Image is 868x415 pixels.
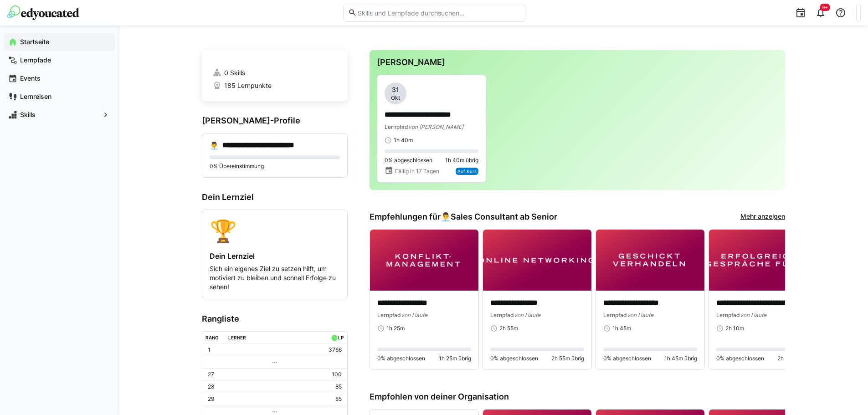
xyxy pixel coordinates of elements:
span: 0% abgeschlossen [385,157,432,164]
span: Lernpfad [490,312,514,318]
h3: Empfehlungen für [370,212,557,222]
p: 0% Übereinstimmung [210,163,340,170]
h3: Rangliste [202,314,348,324]
div: Rang [205,335,219,340]
div: 👨‍💼 [441,212,557,222]
span: von Haufe [740,312,766,318]
span: 1h 40m übrig [445,157,478,164]
div: 🏆 [210,217,340,244]
span: 2h 10m übrig [777,355,810,362]
input: Skills und Lernpfade durchsuchen… [357,9,520,17]
span: Auf Kurs [457,169,477,174]
span: 1h 40m [394,137,413,144]
span: 185 Lernpunkte [224,81,272,90]
p: 27 [208,371,214,378]
span: 1h 25m [386,325,405,332]
h3: [PERSON_NAME]-Profile [202,116,348,126]
span: 31 [392,85,399,94]
span: 1h 45m übrig [664,355,697,362]
span: 1h 25m übrig [439,355,471,362]
span: Lernpfad [716,312,740,318]
span: 0% abgeschlossen [377,355,425,362]
h3: Empfohlen von deiner Organisation [370,392,785,402]
div: Lerner [228,335,246,340]
p: 28 [208,383,214,390]
p: 100 [332,371,342,378]
img: image [370,230,478,291]
span: 0% abgeschlossen [490,355,538,362]
p: 1 [208,346,211,354]
span: Lernpfad [377,312,401,318]
span: 0 Skills [224,68,245,77]
span: Lernpfad [603,312,627,318]
span: Sales Consultant ab Senior [451,212,557,222]
p: Sich ein eigenes Ziel zu setzen hilft, um motiviert zu bleiben und schnell Erfolge zu sehen! [210,264,340,292]
span: 2h 10m [725,325,744,332]
span: 1h 45m [612,325,631,332]
span: von Haufe [627,312,653,318]
span: Okt [391,94,400,102]
span: von [PERSON_NAME] [408,123,463,130]
span: Fällig in 17 Tagen [395,168,439,175]
h4: Dein Lernziel [210,251,340,261]
span: 2h 55m [499,325,518,332]
h3: [PERSON_NAME] [377,57,778,67]
img: image [596,230,704,291]
span: Lernpfad [385,123,408,130]
p: 29 [208,395,214,403]
img: image [483,230,591,291]
a: Mehr anzeigen [740,212,785,222]
p: 3766 [329,346,342,354]
h3: Dein Lernziel [202,192,348,202]
span: 0% abgeschlossen [603,355,651,362]
span: 2h 55m übrig [551,355,584,362]
p: 85 [335,395,342,403]
div: 👨‍💼 [210,141,219,150]
span: 9+ [822,5,828,10]
span: 0% abgeschlossen [716,355,764,362]
div: LP [338,335,344,340]
span: von Haufe [514,312,540,318]
p: 85 [335,383,342,390]
a: 0 Skills [213,68,337,77]
span: von Haufe [401,312,427,318]
img: image [709,230,817,291]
